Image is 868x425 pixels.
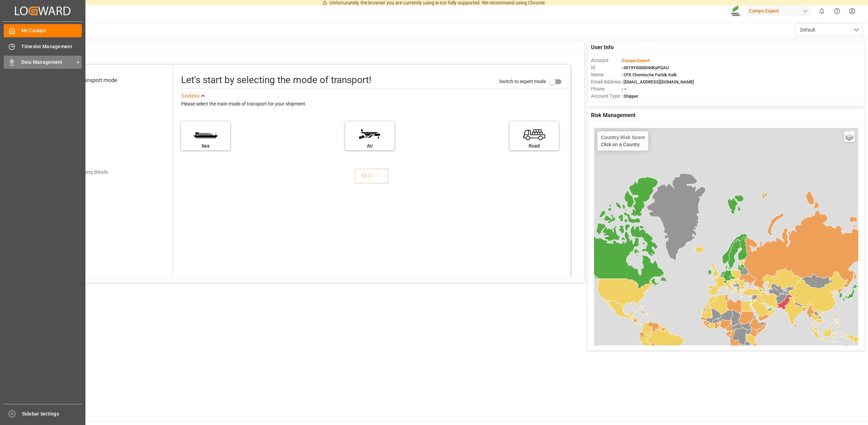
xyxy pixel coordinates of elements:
[601,135,645,147] div: Click on a Country
[746,6,811,16] div: Compo Expert
[181,100,566,108] div: Please select the main mode of transport for your shipment.
[601,135,645,140] h4: Country Risk Score
[21,43,82,50] span: Timeslot Management
[181,92,199,100] div: See less
[513,142,555,150] div: Road
[623,58,650,63] span: Compo Expert
[181,73,371,87] div: Let's start by selecting the mode of transport!
[814,3,829,19] button: show 0 new notifications
[591,85,622,93] span: Phone
[591,78,622,85] span: Email Address
[591,111,635,119] span: Risk Management
[622,86,627,92] span: : —
[4,40,82,53] a: Timeslot Management
[349,142,391,150] div: Air
[844,131,855,142] a: Layers
[795,23,863,36] button: open menu
[800,26,815,34] span: Default
[591,43,614,52] span: User Info
[829,3,845,19] button: Help Center
[21,59,75,66] span: Data Management
[622,94,638,99] span: : Shipper
[622,58,650,63] span: :
[21,27,82,34] span: My Cockpit
[355,169,389,183] button: NEXT
[499,79,546,84] span: Switch to expert mode
[622,79,694,84] span: : [EMAIL_ADDRESS][DOMAIN_NAME]
[591,64,622,71] span: Id
[65,169,108,176] div: Add shipping details
[361,172,382,180] div: NEXT
[22,410,83,418] span: Sidebar Settings
[746,4,814,17] button: Compo Expert
[591,71,622,78] span: Name
[731,5,742,17] img: Screenshot%202023-09-29%20at%2010.02.21.png_1712312052.png
[622,72,677,77] span: : CFK Chemische Farbik Kalk
[184,142,227,150] div: Sea
[591,93,622,100] span: Account Type
[622,65,669,70] span: : 0019Y000004dKyPQAU
[591,57,622,64] span: Account
[4,24,82,37] a: My Cockpit
[64,76,117,84] div: Select transport mode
